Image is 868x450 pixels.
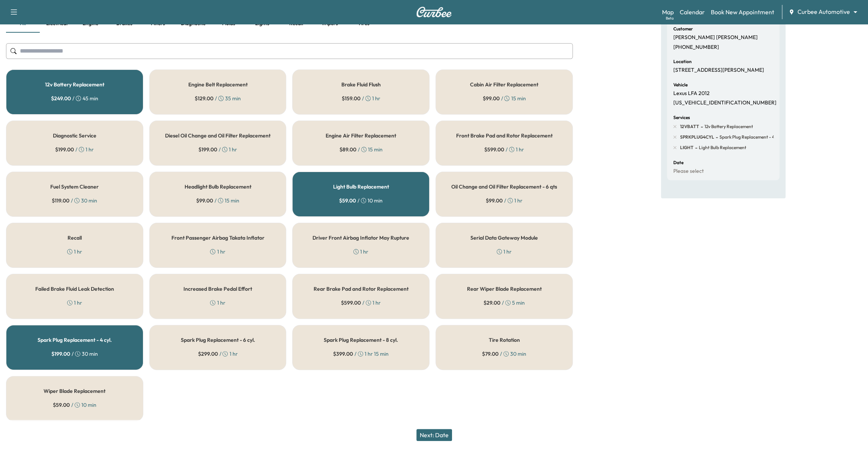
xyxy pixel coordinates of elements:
span: $ 199.00 [51,350,70,358]
span: Curbee Automotive [797,8,850,16]
div: / 10 min [339,197,383,204]
p: [PERSON_NAME] [PERSON_NAME] [673,34,757,41]
h5: Failed Brake Fluid Leak Detection [35,286,114,291]
div: / 1 hr [486,197,523,204]
h6: Customer [673,27,692,31]
h5: 12v Battery Replacement [45,82,104,87]
span: $ 599.00 [484,146,504,153]
div: / 10 min [53,401,96,409]
div: / 1 hr [198,146,237,153]
div: / 30 min [482,350,526,358]
span: Spark Plug Replacement - 4 cyl. [718,134,782,140]
div: / 1 hr [198,350,237,358]
span: $ 159.00 [342,95,360,102]
h5: Serial Data Gateway Module [470,235,538,240]
span: $ 99.00 [486,197,503,204]
h5: Front Passenger Airbag Takata Inflator [171,235,264,240]
span: $ 599.00 [341,299,361,307]
span: SPRKPLUG4CYL [680,134,714,140]
div: / 35 min [195,95,241,102]
h5: Light Bulb Replacement [333,184,389,189]
h5: Recall [68,235,82,240]
span: $ 199.00 [55,146,74,153]
span: $ 59.00 [339,197,356,204]
h5: Front Brake Pad and Rotor Replacement [456,133,552,138]
h6: Services [673,115,689,120]
span: 12v Battery Replacement [703,124,753,130]
div: 1 hr [67,299,82,307]
span: $ 299.00 [198,350,218,358]
p: [PHONE_NUMBER] [673,44,719,51]
span: $ 99.00 [196,197,213,204]
div: / 1 hr [484,146,524,153]
span: $ 29.00 [484,299,500,307]
div: / 1 hr [341,299,381,307]
h5: Rear Wiper Blade Replacement [467,286,541,291]
h6: Location [673,59,691,64]
h5: Driver Front Airbag Inflator May Rupture [312,235,409,240]
span: $ 89.00 [339,146,356,153]
div: 1 hr [497,248,512,255]
h5: Diesel Oil Change and Oil Filter Replacement [165,133,270,138]
h5: Spark Plug Replacement - 8 cyl. [324,337,398,343]
span: $ 199.00 [198,146,217,153]
a: Calendar [680,8,705,17]
h5: Engine Air Filter Replacement [326,133,396,138]
div: Beta [666,15,674,21]
div: / 1 hr 15 min [333,350,389,358]
span: $ 59.00 [53,401,70,409]
div: / 45 min [51,95,98,102]
p: [STREET_ADDRESS][PERSON_NAME] [673,67,764,74]
span: $ 249.00 [51,95,71,102]
div: / 15 min [196,197,239,204]
span: $ 99.00 [482,95,499,102]
div: 1 hr [210,248,225,255]
div: 1 hr [353,248,368,255]
span: $ 79.00 [482,350,499,358]
h5: Spark Plug Replacement - 4 cyl. [38,337,112,343]
a: MapBeta [662,8,674,17]
h5: Cabin Air Filter Replacement [470,82,538,87]
span: - [693,144,697,151]
h5: Engine Belt Replacement [188,82,247,87]
div: 1 hr [67,248,82,255]
div: / 30 min [52,197,97,204]
div: / 15 min [339,146,383,153]
div: / 15 min [482,95,526,102]
p: Please select [673,168,703,175]
h6: Vehicle [673,83,687,87]
h5: Diagnostic Service [53,133,96,138]
h5: Oil Change and Oil Filter Replacement - 6 qts [451,184,557,189]
span: - [714,133,718,141]
p: [US_VEHICLE_IDENTIFICATION_NUMBER] [673,100,776,106]
h5: Headlight Bulb Replacement [184,184,251,189]
span: $ 119.00 [52,197,69,204]
p: Lexus LFA 2012 [673,90,709,97]
h6: Date [673,160,683,165]
h5: Rear Brake Pad and Rotor Replacement [314,286,408,291]
span: 12VBATT [680,124,699,130]
div: / 1 hr [55,146,94,153]
span: $ 129.00 [195,95,213,102]
a: Book New Appointment [711,8,774,17]
img: Curbee Logo [416,7,452,17]
span: $ 399.00 [333,350,353,358]
div: 1 hr [210,299,225,307]
span: - [699,123,703,130]
div: / 1 hr [342,95,380,102]
h5: Fuel System Cleaner [50,184,99,189]
h5: Brake Fluid Flush [341,82,381,87]
h5: Wiper Blade Replacement [44,388,105,394]
span: LIGHT [680,145,693,151]
h5: Spark Plug Replacement - 6 cyl. [180,337,255,343]
div: / 30 min [51,350,98,358]
h5: Tire Rotation [488,337,520,343]
span: Light Bulb Replacement [697,145,746,151]
div: / 5 min [484,299,525,307]
h5: Increased Brake Pedal Effort [183,286,252,291]
button: Next: Date [416,429,452,441]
